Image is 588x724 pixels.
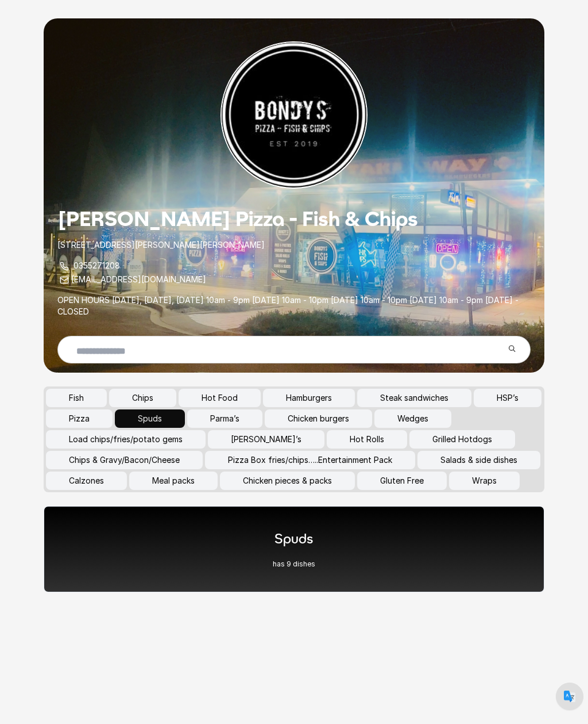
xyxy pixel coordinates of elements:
[129,472,218,490] button: Meal packs
[357,389,471,407] button: Steak sandwiches
[265,409,372,428] button: Chicken burgers
[220,472,355,490] button: Chicken pieces & packs
[57,239,531,251] p: [STREET_ADDRESS][PERSON_NAME][PERSON_NAME]
[474,389,541,407] button: HSP’s
[208,430,324,449] button: [PERSON_NAME]’s
[46,472,127,490] button: Calzones
[263,389,355,407] button: Hamburgers
[374,409,451,428] button: Wedges
[57,294,531,317] p: OPEN HOURS [DATE], [DATE], [DATE] 10am - 9pm [DATE] 10am - 10pm [DATE] 10am - 10pm [DATE] 10am - ...
[109,389,176,407] button: Chips
[46,430,206,449] button: Load chips/fries/potato gems
[273,530,315,548] h1: Spuds
[46,451,203,469] button: Chips & Gravy/Bacon/Cheese
[57,274,531,285] p: [EMAIL_ADDRESS][DOMAIN_NAME]
[205,451,415,469] button: Pizza Box fries/chips…..Entertainment Pack
[449,472,520,490] button: Wraps
[46,409,113,428] button: Pizza
[46,389,107,407] button: Fish
[57,207,531,230] h1: [PERSON_NAME] Pizza - Fish & Chips
[187,409,262,428] button: Parma’s
[357,472,447,490] button: Gluten Free
[179,389,261,407] button: Hot Food
[564,691,575,702] img: default.png
[409,430,515,449] button: Grilled Hotdogs
[115,409,185,428] button: Spuds
[417,451,540,469] button: Salads & side dishes
[273,560,315,569] p: has 9 dishes
[220,41,367,189] img: Restaurant Logo
[327,430,407,449] button: Hot Rolls
[73,261,120,270] a: 0355271208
